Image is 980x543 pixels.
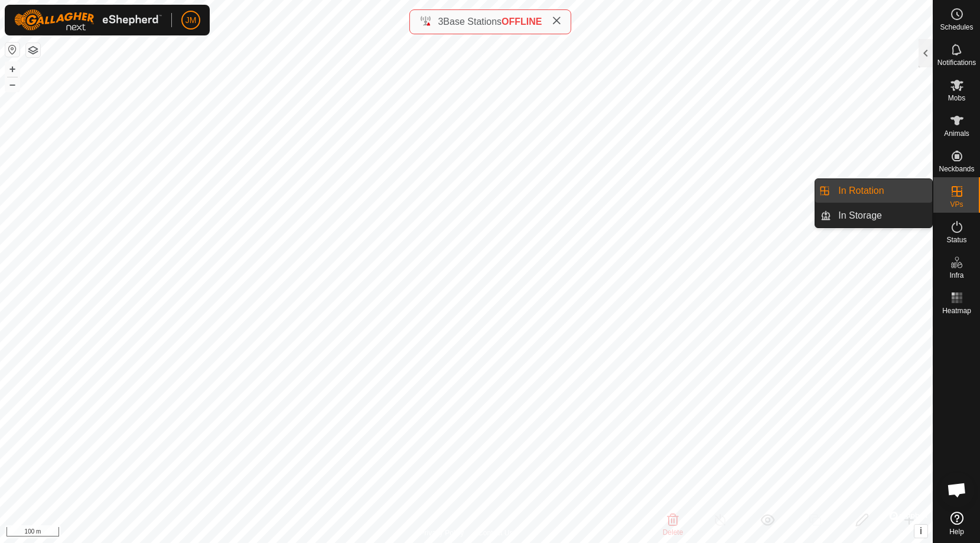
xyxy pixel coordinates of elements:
button: – [5,77,19,92]
a: In Rotation [831,179,932,203]
li: In Storage [815,204,932,227]
li: In Rotation [815,179,932,203]
a: Privacy Policy [419,528,464,538]
span: Animals [944,130,969,137]
button: Map Layers [26,43,40,57]
button: + [5,62,19,76]
a: In Storage [831,204,932,227]
span: Notifications [937,59,976,66]
span: Infra [949,272,963,279]
span: Neckbands [939,165,974,173]
a: Contact Us [478,528,513,538]
span: In Rotation [838,184,884,198]
span: Base Stations [443,17,502,27]
span: OFFLINE [502,17,542,27]
div: Open chat [939,472,975,508]
span: Status [946,236,966,243]
img: Gallagher Logo [14,9,162,31]
button: i [914,525,927,538]
span: Help [949,528,964,535]
span: Mobs [948,95,965,102]
span: VPs [950,201,963,208]
span: JM [185,14,197,27]
button: Reset Map [5,43,19,57]
span: Heatmap [942,307,971,314]
span: i [920,526,922,536]
a: Help [933,507,980,540]
span: 3 [438,17,443,27]
span: Schedules [940,24,973,31]
span: In Storage [838,209,882,223]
